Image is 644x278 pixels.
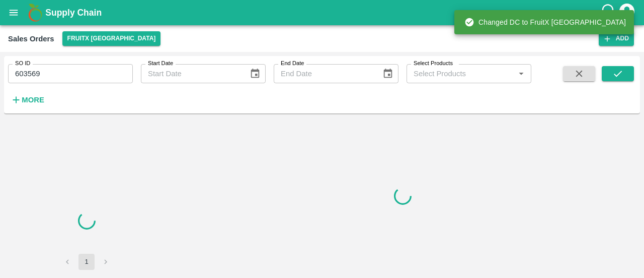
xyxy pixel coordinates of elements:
[45,6,600,20] a: Supply Chain
[414,60,453,68] label: Select Products
[8,64,133,83] input: Enter SO ID
[22,96,44,104] strong: More
[618,2,636,23] div: account of current user
[410,67,512,80] input: Select Products
[148,60,173,68] label: Start Date
[281,60,304,68] label: End Date
[78,254,95,270] button: page 1
[274,64,374,83] input: End Date
[141,64,242,83] input: Start Date
[600,4,618,22] div: customer-support
[2,1,25,24] button: open drawer
[599,31,634,46] button: Add
[515,67,528,80] button: Open
[378,64,397,83] button: Choose date
[45,8,102,18] b: Supply Chain
[62,31,161,46] button: Select DC
[25,3,45,23] img: logo
[15,60,30,68] label: SO ID
[246,64,265,83] button: Choose date
[8,32,54,45] div: Sales Orders
[58,254,115,270] nav: pagination navigation
[8,91,47,108] button: More
[464,13,626,31] div: Changed DC to FruitX [GEOGRAPHIC_DATA]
